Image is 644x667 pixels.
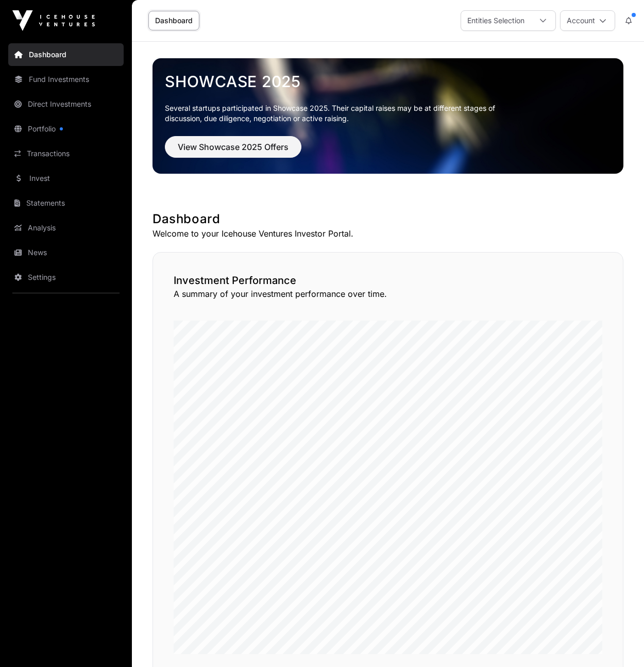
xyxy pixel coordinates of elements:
[8,192,124,214] a: Statements
[8,241,124,264] a: News
[8,118,124,140] a: Portfolio
[152,227,623,240] p: Welcome to your Icehouse Ventures Investor Portal.
[165,146,301,157] a: View Showcase 2025 Offers
[8,142,124,165] a: Transactions
[178,141,289,153] span: View Showcase 2025 Offers
[8,266,124,289] a: Settings
[8,43,124,66] a: Dashboard
[165,72,611,91] a: Showcase 2025
[461,11,531,30] div: Entities Selection
[8,68,124,91] a: Fund Investments
[12,10,95,31] img: Icehouse Ventures Logo
[148,11,199,30] a: Dashboard
[152,211,623,227] h1: Dashboard
[165,136,301,158] button: View Showcase 2025 Offers
[560,10,615,31] button: Account
[165,103,511,124] p: Several startups participated in Showcase 2025. Their capital raises may be at different stages o...
[8,216,124,239] a: Analysis
[8,167,124,190] a: Invest
[8,93,124,115] a: Direct Investments
[174,288,602,300] p: A summary of your investment performance over time.
[152,58,623,174] img: Showcase 2025
[174,273,602,288] h2: Investment Performance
